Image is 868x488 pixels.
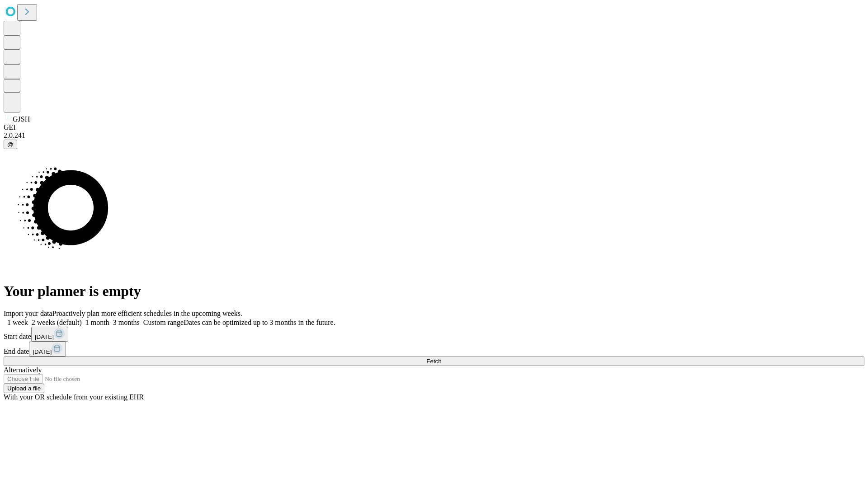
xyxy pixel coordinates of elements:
button: [DATE] [31,327,68,342]
div: GEI [4,123,864,131]
button: Fetch [4,357,864,366]
span: GJSH [13,115,30,123]
button: [DATE] [29,342,66,357]
span: Custom range [143,319,184,326]
button: @ [4,140,17,149]
span: 1 week [7,319,28,326]
h1: Your planner is empty [4,283,864,300]
span: 1 month [85,319,109,326]
span: Alternatively [4,366,42,374]
span: Fetch [426,358,441,365]
span: 2 weeks (default) [32,319,82,326]
span: Proactively plan more efficient schedules in the upcoming weeks. [52,310,242,317]
span: With your OR schedule from your existing EHR [4,393,144,401]
div: 2.0.241 [4,131,864,140]
span: Import your data [4,310,52,317]
span: Dates can be optimized up to 3 months in the future. [184,319,335,326]
div: End date [4,342,864,357]
span: 3 months [113,319,140,326]
div: Start date [4,327,864,342]
span: @ [7,141,14,148]
button: Upload a file [4,384,44,393]
span: [DATE] [35,333,54,340]
span: [DATE] [33,348,52,355]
